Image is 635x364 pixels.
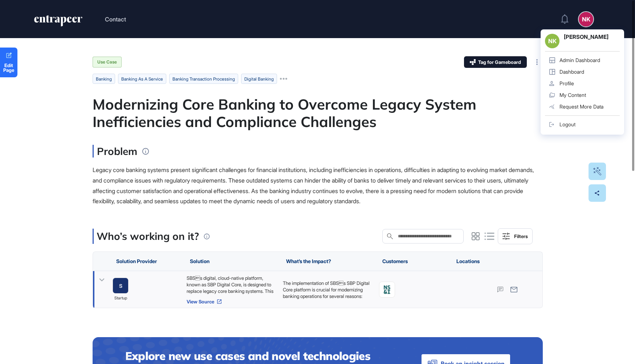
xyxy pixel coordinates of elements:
[514,233,528,239] div: Filters
[93,145,137,158] h3: Problem
[105,15,126,24] button: Contact
[498,228,533,244] button: Filters
[379,282,394,297] img: image
[382,258,408,264] span: Customers
[93,166,534,205] span: Legacy core banking systems present significant challenges for financial institutions, including ...
[97,229,199,244] p: Who’s working on it?
[119,283,122,289] div: S
[286,258,331,264] span: What’s the Impact?
[379,282,395,298] a: image
[116,258,157,264] span: Solution Provider
[579,12,593,26] button: NK
[186,299,275,304] a: View Source
[478,60,521,65] span: Tag for Gameboard
[169,74,238,84] li: banking transaction processing
[114,295,127,302] span: startup
[282,280,371,300] p: The implementation of SBSs SBP Digital Core platform is crucial for modernizing banking operatio...
[241,74,277,84] li: digital banking
[190,258,209,264] span: Solution
[93,95,543,130] div: Modernizing Core Banking to Overcome Legacy System Inefficiencies and Compliance Challenges
[113,278,129,294] a: S
[118,74,166,84] li: banking as a service
[93,74,115,84] li: banking
[186,275,275,294] div: SBSs digital, cloud-native platform, known as SBP Digital Core, is designed to replace legacy co...
[33,15,83,29] a: entrapeer-logo
[456,258,480,264] span: Locations
[93,57,122,68] div: Use Case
